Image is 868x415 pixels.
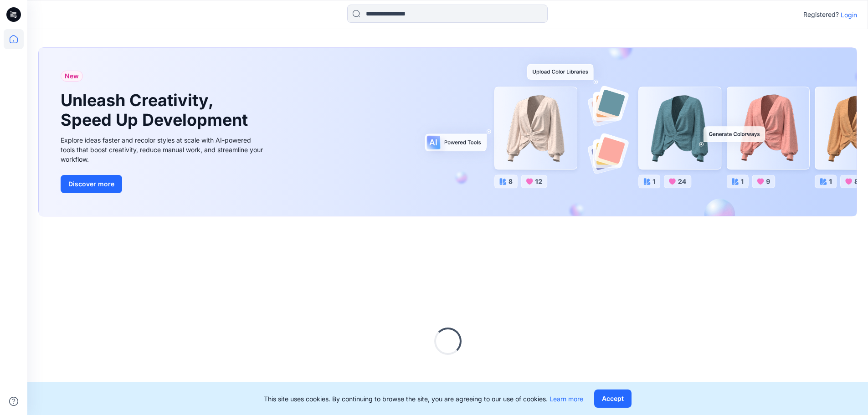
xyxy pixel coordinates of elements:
button: Discover more [61,175,122,193]
button: Accept [594,389,632,408]
p: This site uses cookies. By continuing to browse the site, you are agreeing to our use of cookies. [264,394,583,404]
span: New [65,71,79,82]
div: Explore ideas faster and recolor styles at scale with AI-powered tools that boost creativity, red... [61,135,266,164]
p: Registered? [803,9,839,20]
a: Learn more [550,395,583,403]
p: Login [841,10,857,20]
a: Discover more [61,175,266,193]
h1: Unleash Creativity, Speed Up Development [61,91,252,130]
